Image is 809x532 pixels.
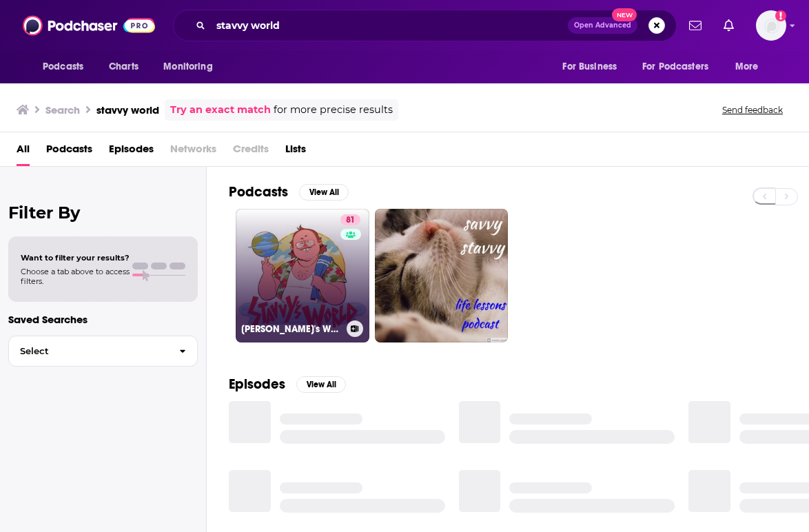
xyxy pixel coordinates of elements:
button: View All [299,184,349,201]
a: Show notifications dropdown [684,14,707,37]
span: Networks [170,138,216,166]
a: Show notifications dropdown [718,14,739,37]
h3: Search [45,103,80,116]
a: Podcasts [46,138,92,166]
button: open menu [154,54,230,80]
a: Episodes [109,138,154,166]
button: open menu [633,54,728,80]
a: PodcastsView All [229,183,349,201]
a: All [17,138,30,166]
input: Search podcasts, credits, & more... [211,14,568,37]
a: Lists [285,138,306,166]
h2: Filter By [8,203,198,223]
h2: Podcasts [229,183,288,201]
span: Charts [109,57,139,76]
span: Credits [233,138,269,166]
span: Monitoring [163,57,212,76]
button: Show profile menu [756,10,786,41]
button: View All [296,376,346,393]
div: Search podcasts, credits, & more... [173,10,677,41]
a: Try an exact match [170,102,271,118]
button: Send feedback [718,104,787,116]
img: Podchaser - Follow, Share and Rate Podcasts [23,12,155,39]
span: Choose a tab above to access filters. [21,267,130,286]
button: open menu [726,54,776,80]
span: Open Advanced [574,22,631,29]
a: 81[PERSON_NAME]'s World [236,209,369,342]
span: New [612,8,637,21]
span: For Business [562,57,617,76]
span: Logged in as alignPR [756,10,786,41]
a: EpisodesView All [229,376,346,393]
a: 81 [340,214,360,225]
button: Open AdvancedNew [568,17,637,34]
span: Podcasts [43,57,83,76]
span: for more precise results [274,102,393,118]
h3: stavvy world [96,103,159,116]
svg: Add a profile image [775,10,786,21]
a: Charts [100,54,147,80]
h3: [PERSON_NAME]'s World [241,323,341,335]
button: open menu [33,54,101,80]
h2: Episodes [229,376,285,393]
button: Select [8,336,198,367]
img: User Profile [756,10,786,41]
span: 81 [346,214,355,227]
button: open menu [553,54,634,80]
span: Want to filter your results? [21,253,130,263]
span: Select [9,347,168,356]
p: Saved Searches [8,313,198,326]
span: For Podcasters [642,57,708,76]
span: More [735,57,759,76]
